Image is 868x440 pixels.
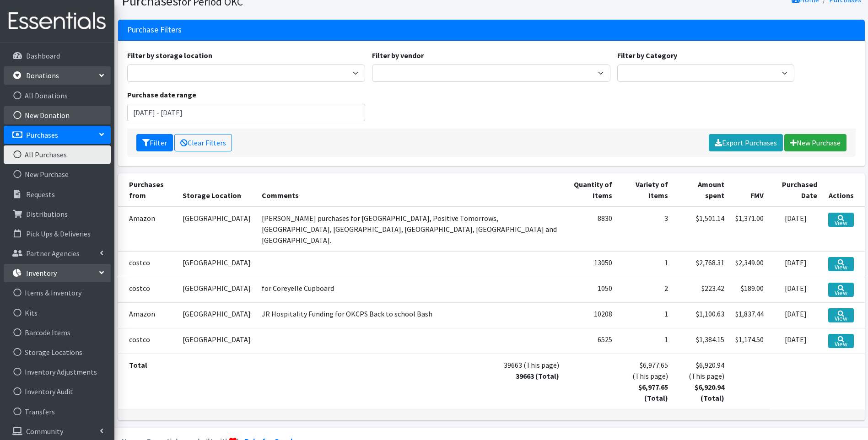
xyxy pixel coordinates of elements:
[26,249,80,258] p: Partner Agencies
[118,328,177,354] td: costco
[565,251,618,277] td: 13050
[618,328,674,354] td: 1
[4,343,111,361] a: Storage Locations
[4,323,111,342] a: Barcode Items
[730,328,769,354] td: $1,174.50
[674,277,729,302] td: $223.42
[828,308,854,322] a: View
[4,244,111,263] a: Partner Agencies
[730,277,769,302] td: $189.00
[26,268,57,278] p: Inventory
[4,363,111,381] a: Inventory Adjustments
[674,354,729,409] td: $6,920.94 (This page)
[565,328,618,354] td: 6525
[565,302,618,328] td: 10208
[4,284,111,302] a: Items & Inventory
[4,47,111,65] a: Dashboard
[256,277,565,302] td: for Coreyelle Cupboard
[638,382,668,402] strong: $6,977.65 (Total)
[769,173,823,207] th: Purchased Date
[26,190,55,199] p: Requests
[256,302,565,328] td: JR Hospitality Funding for OKCPS Back to school Bash
[828,257,854,271] a: View
[118,251,177,277] td: costco
[618,173,674,207] th: Variety of Items
[4,205,111,223] a: Distributions
[618,251,674,277] td: 1
[127,89,196,100] label: Purchase date range
[26,71,59,80] p: Donations
[26,209,68,219] p: Distributions
[26,427,63,436] p: Community
[618,302,674,328] td: 1
[4,66,111,85] a: Donations
[4,225,111,243] a: Pick Ups & Deliveries
[674,251,729,277] td: $2,768.31
[177,277,256,302] td: [GEOGRAPHIC_DATA]
[4,86,111,105] a: All Donations
[177,207,256,252] td: [GEOGRAPHIC_DATA]
[674,173,729,207] th: Amount spent
[129,360,147,370] strong: Total
[565,207,618,252] td: 8830
[674,328,729,354] td: $1,384.15
[828,213,854,227] a: View
[118,302,177,328] td: Amazon
[4,145,111,164] a: All Purchases
[118,173,177,207] th: Purchases from
[4,402,111,421] a: Transfers
[177,302,256,328] td: [GEOGRAPHIC_DATA]
[730,251,769,277] td: $2,349.00
[674,302,729,328] td: $1,100.63
[177,328,256,354] td: [GEOGRAPHIC_DATA]
[769,302,823,328] td: [DATE]
[256,173,565,207] th: Comments
[695,382,724,402] strong: $6,920.94 (Total)
[26,229,91,238] p: Pick Ups & Deliveries
[4,106,111,124] a: New Donation
[769,207,823,252] td: [DATE]
[136,134,173,151] button: Filter
[769,328,823,354] td: [DATE]
[618,277,674,302] td: 2
[174,134,232,151] a: Clear Filters
[769,277,823,302] td: [DATE]
[4,382,111,401] a: Inventory Audit
[256,354,565,409] td: 39663 (This page)
[769,251,823,277] td: [DATE]
[784,134,846,151] a: New Purchase
[177,251,256,277] td: [GEOGRAPHIC_DATA]
[618,354,674,409] td: $6,977.65 (This page)
[4,6,111,37] img: HumanEssentials
[828,283,854,297] a: View
[177,173,256,207] th: Storage Location
[516,371,559,381] strong: 39663 (Total)
[4,185,111,204] a: Requests
[565,173,618,207] th: Quantity of Items
[372,50,424,61] label: Filter by vendor
[730,173,769,207] th: FMV
[674,207,729,252] td: $1,501.14
[730,302,769,328] td: $1,837.44
[565,277,618,302] td: 1050
[118,277,177,302] td: costco
[618,207,674,252] td: 3
[709,134,783,151] a: Export Purchases
[26,51,60,60] p: Dashboard
[127,25,182,35] h3: Purchase Filters
[26,130,58,140] p: Purchases
[828,334,854,348] a: View
[4,126,111,144] a: Purchases
[4,264,111,282] a: Inventory
[127,50,212,61] label: Filter by storage location
[4,304,111,322] a: Kits
[730,207,769,252] td: $1,371.00
[256,207,565,252] td: [PERSON_NAME] purchases for [GEOGRAPHIC_DATA], Positive Tomorrows, [GEOGRAPHIC_DATA], [GEOGRAPHIC...
[118,207,177,252] td: Amazon
[127,104,366,121] input: January 1, 2011 - December 31, 2011
[4,165,111,183] a: New Purchase
[823,173,865,207] th: Actions
[617,50,677,61] label: Filter by Category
